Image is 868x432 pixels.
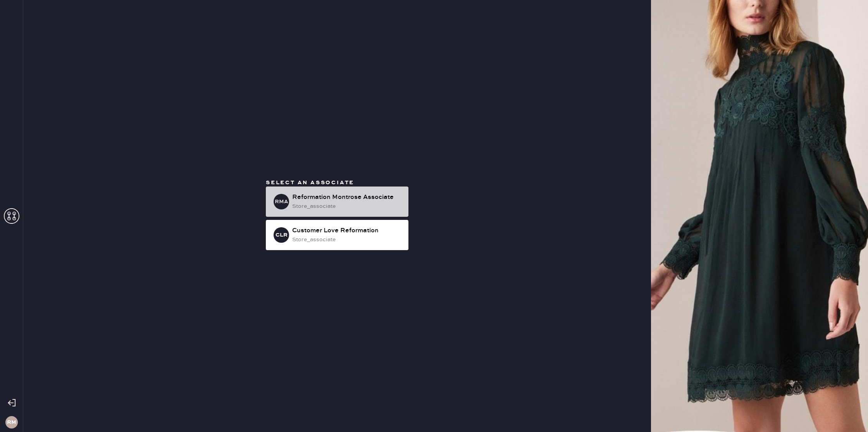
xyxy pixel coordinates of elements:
h3: CLR [276,232,288,238]
div: Reformation Montrose Associate [292,193,402,202]
iframe: Front Chat [831,397,865,430]
div: store_associate [292,235,402,244]
h3: RM [7,420,16,425]
h3: RMA [275,199,288,204]
div: store_associate [292,202,402,211]
div: Customer Love Reformation [292,226,402,235]
span: Select an associate [266,179,354,186]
